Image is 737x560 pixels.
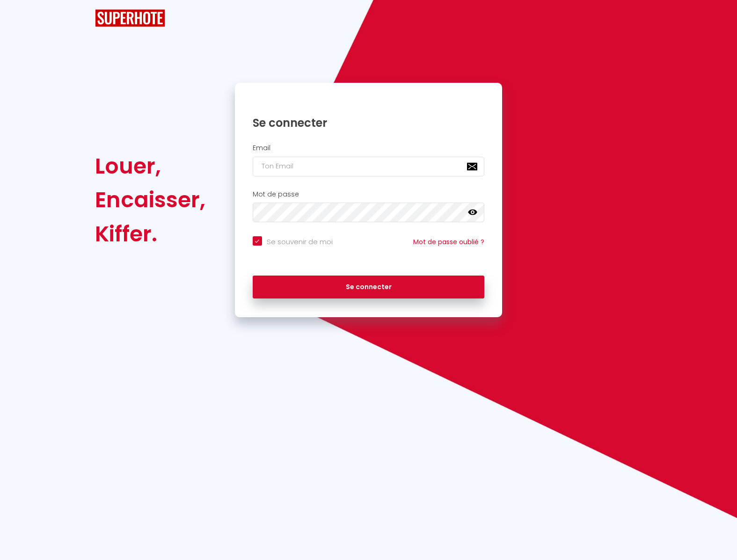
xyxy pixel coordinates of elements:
[413,237,484,247] a: Mot de passe oublié ?
[95,149,205,183] div: Louer,
[253,144,485,152] h2: Email
[253,190,485,198] h2: Mot de passe
[95,183,205,217] div: Encaisser,
[95,217,205,251] div: Kiffer.
[253,276,485,299] button: Se connecter
[253,116,485,130] h1: Se connecter
[253,157,485,176] input: Ton Email
[95,9,165,27] img: SuperHote logo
